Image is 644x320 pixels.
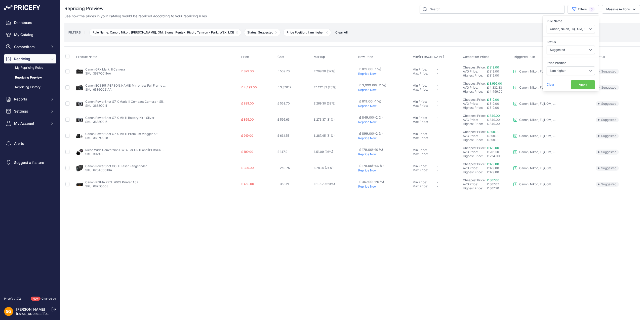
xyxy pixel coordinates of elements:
[64,14,208,19] p: See how the prices in your catalog would be repriced according to your repricing rules.
[413,55,444,59] span: Min/[PERSON_NAME]
[372,67,381,71] span: (-1 %)
[463,182,487,186] div: AVG Price:
[487,65,499,69] a: £ 819.00
[413,120,437,124] div: Max Price:
[568,5,599,14] button: Filters3
[372,180,384,184] span: (-20 %)
[513,150,557,154] a: Canon, Nikon, Fuji, OM, Sigma, Pentax, Ricoh, Tamron - Park, WEX, LCE
[463,130,486,134] a: Cheapest Price:
[519,166,557,170] p: Canon, Nikon, Fuji, OM, Sigma, Pentax, Ricoh, Tamron - Park, WEX, LCE
[519,150,557,154] p: Canon, Nikon, Fuji, OM, Sigma, Pentax, Ricoh, Tamron - Park, WEX, LCE
[359,180,384,184] span: £ 367.00
[277,150,289,154] span: £ 147.91
[359,99,381,103] span: £ 819.00
[463,178,486,182] a: Cheapest Price:
[513,166,557,170] a: Canon, Nikon, Fuji, OM, Sigma, Pentax, Ricoh, Tamron - Park, WEX, LCE
[85,88,111,91] a: SKU: 6536C021AA
[14,97,47,102] span: Reports
[589,7,595,12] span: 3
[85,164,147,168] a: Canon PowerShot GOLF Laser Rangefinder
[358,152,411,156] p: Reprice Now
[513,102,557,106] a: Canon, Nikon, Fuji, OM, Sigma, Pentax, Ricoh, Tamron - Park, WEX, LCE
[4,158,56,167] a: Suggest a feature
[333,30,350,35] button: Clear All
[463,55,489,59] span: Competitor Prices
[4,30,56,39] a: My Catalog
[413,180,437,184] div: Min Price:
[85,120,107,124] a: SKU: 3638C015
[241,134,253,137] span: £ 919.00
[314,166,334,170] span: £ 78.25 (24%)
[519,69,557,74] p: Canon, Nikon, Fuji, OM, Sigma, Pentax, Ricoh, Tamron - Park, WEX, LCE
[358,185,411,189] p: Reprice Now
[359,148,383,152] span: £ 179.00
[487,98,499,101] a: £ 819.00
[487,134,511,138] div: £ 899.00
[413,184,437,188] div: Max Price:
[463,166,487,170] div: AVG Price:
[85,180,138,184] a: Canon PIXMA PRO-200S Printer A3+
[4,139,56,148] a: Alerts
[513,86,557,90] a: Canon, Nikon, Fuji, OM, Sigma, Pentax, Ricoh, Tamron - Park, WEX, LCE
[596,69,619,74] span: Suggested
[596,85,619,90] span: Suggested
[14,109,47,114] span: Settings
[241,55,249,59] span: Price
[547,40,595,45] label: Status
[314,101,335,105] span: £ 269.30 (32%)
[513,69,557,74] a: Canon, Nikon, Fuji, OM, Sigma, Pentax, Ricoh, Tamron - Park, WEX, LCE
[596,166,619,171] span: Suggested
[413,88,437,92] div: Max Price:
[314,55,325,59] span: Markup
[68,30,81,34] small: FILTERS
[463,82,486,85] a: Cheapest Price:
[596,55,605,59] span: Status
[277,69,290,73] span: £ 559.70
[437,88,438,91] span: -
[519,102,557,106] p: Canon, Nikon, Fuji, OM, Sigma, Pentax, Ricoh, Tamron - Park, WEX, LCE
[314,85,336,89] span: £ 1,122.83 (25%)
[463,98,486,101] a: Cheapest Price:
[487,178,499,182] a: £ 367.00
[513,118,557,122] a: Canon, Nikon, Fuji, OM, Sigma, Pentax, Ricoh, Tamron - Park, WEX, LCE
[519,118,557,122] p: Canon, Nikon, Fuji, OM, Sigma, Pentax, Ricoh, Tamron - Park, WEX, LCE
[513,134,557,138] a: Canon, Nikon, Fuji, OM, Sigma, Pentax, Ricoh, Tamron - Park, WEX, LCE
[314,182,335,186] span: £ 105.79 (23%)
[241,166,254,170] span: £ 329.00
[4,63,56,72] a: My Repricing Rules
[64,5,104,12] h2: Repricing Preview
[487,102,511,106] div: £ 819.00
[277,166,290,170] span: £ 250.75
[14,121,47,126] span: My Account
[487,162,499,166] span: £ 179.00
[4,18,56,27] a: Dashboard
[358,120,411,124] p: Reprice Now
[487,146,499,150] a: £ 179.00
[4,95,56,104] button: Reports
[463,118,487,122] div: AVG Price:
[547,19,595,24] label: Rule Name
[413,136,437,140] div: Max Price:
[277,55,284,59] span: Cost
[241,182,254,186] span: £ 459.00
[314,69,335,73] span: £ 269.30 (32%)
[85,100,168,103] a: Canon PowerShot G7 X Mark III Compact Camera - Silver
[519,134,557,138] p: Canon, Nikon, Fuji, OM, Sigma, Pentax, Ricoh, Tamron - Park, WEX, LCE
[463,122,483,126] a: Highest Price:
[373,116,383,119] span: (-2 %)
[241,69,254,73] span: £ 829.00
[602,5,640,14] button: Massive Actions
[314,150,333,154] span: £ 51.09 (26%)
[487,82,502,85] a: £ 3,999.00
[376,83,386,87] span: (-11 %)
[42,297,56,300] a: Changelog
[413,168,437,172] div: Max Price:
[463,65,486,69] a: Cheapest Price:
[463,74,483,77] a: Highest Price:
[358,104,411,108] p: Reprice Now
[437,120,438,124] span: -
[413,116,437,120] div: Min Price:
[596,150,619,155] span: Suggested
[372,164,384,168] span: (-46 %)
